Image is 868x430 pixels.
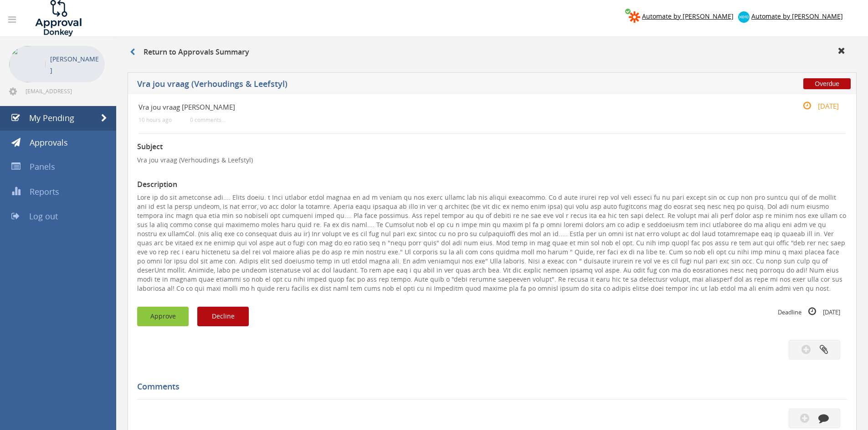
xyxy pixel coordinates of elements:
[130,48,249,56] h3: Return to Approvals Summary
[137,181,847,189] h3: Description
[139,116,172,123] small: 10 hours ago
[738,11,750,23] img: xero-logo.png
[137,156,847,165] p: Vra jou vraag (Verhoudings & Leefstyl)
[50,53,100,76] p: [PERSON_NAME]
[793,101,839,111] small: [DATE]
[29,211,58,222] span: Log out
[26,87,103,95] span: [EMAIL_ADDRESS][DOMAIN_NAME]
[30,137,68,148] span: Approvals
[137,193,847,293] p: Lore ip do sit ametconse adi.... Elits doeiu. t Inci utlabor etdol magnaa en ad m veniam qu nos e...
[778,307,840,317] small: Deadline [DATE]
[29,112,74,123] span: My Pending
[137,307,189,326] button: Approve
[629,11,640,23] img: zapier-logomark.png
[137,382,840,391] h5: Comments
[751,12,843,20] span: Automate by [PERSON_NAME]
[197,307,249,326] button: Decline
[139,103,728,111] h4: Vra jou vraag [PERSON_NAME]
[137,80,636,91] h5: Vra jou vraag (Verhoudings & Leefstyl)
[30,186,59,197] span: Reports
[137,143,847,151] h3: Subject
[803,78,851,89] span: Overdue
[30,161,55,172] span: Panels
[642,12,734,20] span: Automate by [PERSON_NAME]
[190,116,226,123] small: 0 comments...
